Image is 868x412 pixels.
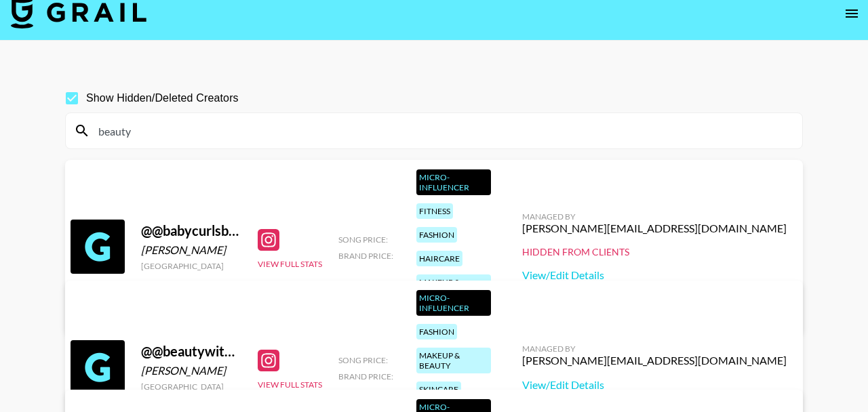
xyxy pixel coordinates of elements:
[416,274,491,300] div: makeup & beauty
[141,243,241,257] div: [PERSON_NAME]
[90,120,794,142] input: Search by User Name
[522,246,787,258] div: Hidden from Clients
[416,169,491,195] div: Micro-Influencer
[416,382,461,397] div: skincare
[338,355,388,365] span: Song Price:
[338,234,388,245] span: Song Price:
[86,90,239,106] span: Show Hidden/Deleted Creators
[338,371,393,382] span: Brand Price:
[522,211,787,222] div: Managed By
[416,203,453,219] div: fitness
[141,382,241,392] div: [GEOGRAPHIC_DATA]
[416,227,457,243] div: fashion
[522,222,787,235] div: [PERSON_NAME][EMAIL_ADDRESS][DOMAIN_NAME]
[141,364,241,377] div: [PERSON_NAME]
[141,222,241,239] div: @ @babycurlsbeauty
[522,344,787,354] div: Managed By
[258,259,322,269] button: View Full Stats
[258,379,322,390] button: View Full Stats
[416,290,491,316] div: Micro-Influencer
[141,343,241,360] div: @ @beautywithbeth1
[416,324,457,339] div: fashion
[338,251,393,261] span: Brand Price:
[522,378,787,392] a: View/Edit Details
[416,251,462,266] div: haircare
[416,348,491,373] div: makeup & beauty
[522,354,787,367] div: [PERSON_NAME][EMAIL_ADDRESS][DOMAIN_NAME]
[141,261,241,271] div: [GEOGRAPHIC_DATA]
[522,268,787,282] a: View/Edit Details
